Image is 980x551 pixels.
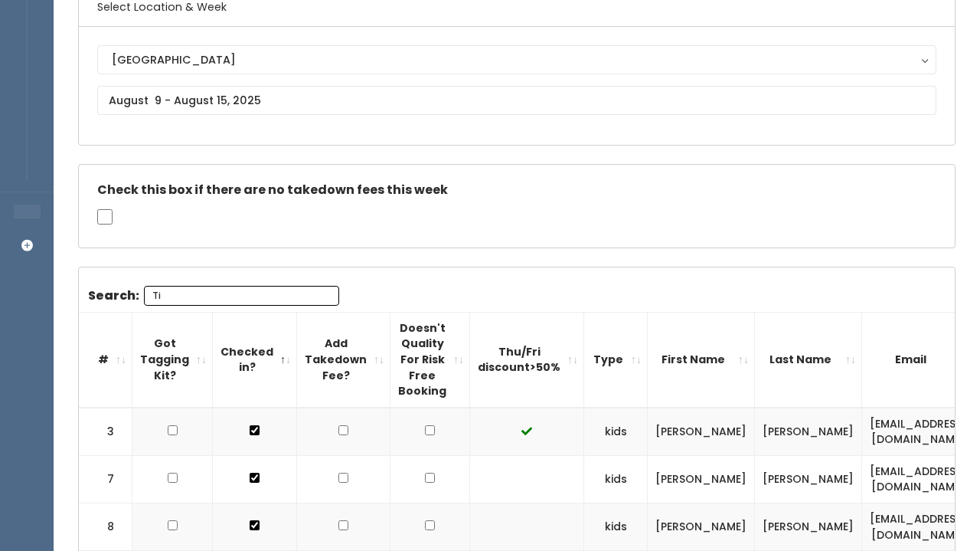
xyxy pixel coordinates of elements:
td: [PERSON_NAME] [648,455,755,503]
td: [PERSON_NAME] [755,503,862,551]
td: [PERSON_NAME] [755,455,862,503]
td: [EMAIL_ADDRESS][DOMAIN_NAME] [862,503,975,551]
td: [PERSON_NAME] [648,408,755,456]
th: Doesn't Quality For Risk Free Booking : activate to sort column ascending [390,312,470,407]
th: Email: activate to sort column ascending [862,312,975,407]
th: Got Tagging Kit?: activate to sort column ascending [132,312,213,407]
button: [GEOGRAPHIC_DATA] [97,45,936,74]
td: 7 [79,455,132,503]
td: [PERSON_NAME] [648,503,755,551]
th: First Name: activate to sort column ascending [648,312,755,407]
td: kids [584,455,648,503]
td: 8 [79,503,132,551]
td: kids [584,408,648,456]
th: Thu/Fri discount&gt;50%: activate to sort column ascending [470,312,584,407]
td: kids [584,503,648,551]
h5: Check this box if there are no takedown fees this week [97,183,936,197]
label: Search: [88,286,339,306]
th: Add Takedown Fee?: activate to sort column ascending [297,312,390,407]
td: 3 [79,408,132,456]
td: [EMAIL_ADDRESS][DOMAIN_NAME] [862,455,975,503]
th: #: activate to sort column ascending [79,312,132,407]
th: Type: activate to sort column ascending [584,312,648,407]
input: August 9 - August 15, 2025 [97,86,936,115]
input: Search: [144,286,339,306]
td: [EMAIL_ADDRESS][DOMAIN_NAME] [862,408,975,456]
th: Checked in?: activate to sort column descending [213,312,297,407]
div: [GEOGRAPHIC_DATA] [112,51,922,68]
th: Last Name: activate to sort column ascending [755,312,862,407]
td: [PERSON_NAME] [755,408,862,456]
